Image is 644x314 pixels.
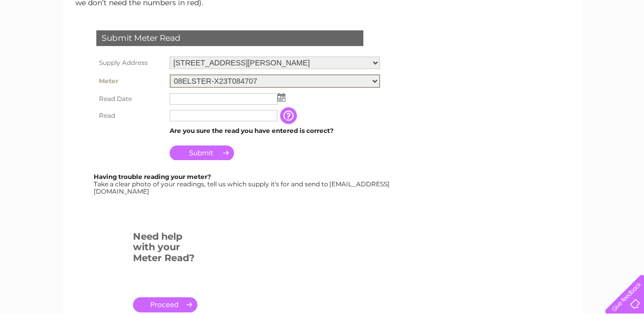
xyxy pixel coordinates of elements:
img: ... [277,93,285,102]
th: Read Date [94,91,167,107]
a: Water [460,44,480,52]
a: Telecoms [515,44,547,52]
input: Submit [170,145,234,160]
th: Meter [94,72,167,91]
td: Are you sure the read you have entered is correct? [167,124,383,138]
a: Energy [486,44,509,52]
b: Having trouble reading your meter? [94,173,211,181]
a: . [133,297,197,312]
a: Contact [574,44,600,52]
a: Log out [609,44,634,52]
div: Clear Business is a trading name of Verastar Limited (registered in [GEOGRAPHIC_DATA] No. 3667643... [75,6,570,51]
th: Read [94,107,167,124]
div: Take a clear photo of your readings, tell us which supply it's for and send to [EMAIL_ADDRESS][DO... [94,173,391,195]
h3: Need help with your Meter Read? [133,229,197,269]
img: logo.png [23,27,76,59]
th: Supply Address [94,54,167,72]
div: Submit Meter Read [96,30,363,46]
a: Blog [553,44,568,52]
a: 0333 014 3131 [447,5,519,18]
input: Information [280,107,299,124]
